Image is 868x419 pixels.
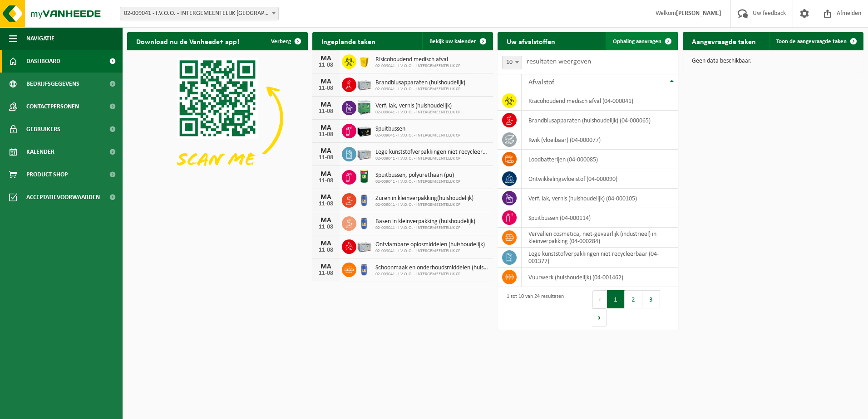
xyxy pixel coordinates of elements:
[356,53,372,68] img: LP-SB-00050-HPE-22
[317,263,335,270] div: MA
[317,101,335,108] div: MA
[317,108,335,115] div: 11-08
[356,76,372,92] img: PB-LB-0680-HPE-GY-11
[375,248,485,254] span: 02-009041 - I.V.O.O. - INTERGEMEENTELIJK CP
[498,32,564,50] h2: Uw afvalstoffen
[607,290,625,308] button: 1
[527,58,591,65] label: resultaten weergeven
[522,248,678,268] td: Lege kunststofverpakkingen niet recycleerbaar (04-001377)
[375,195,473,202] span: Zuren in kleinverpakking(huishoudelijk)
[317,85,335,92] div: 11-08
[375,149,488,156] span: Lege kunststofverpakkingen niet recycleerbaar
[522,189,678,208] td: verf, lak, vernis (huishoudelijk) (04-000105)
[317,55,335,62] div: MA
[522,208,678,228] td: spuitbussen (04-000114)
[26,27,54,50] span: Navigatie
[317,270,335,277] div: 11-08
[120,7,278,20] span: 02-009041 - I.V.O.O. - INTERGEMEENTELIJK CP - OOSTENDE
[375,202,473,208] span: 02-009041 - I.V.O.O. - INTERGEMEENTELIJK CP
[317,147,335,155] div: MA
[676,10,721,17] strong: [PERSON_NAME]
[26,163,68,186] span: Product Shop
[271,39,291,44] span: Verberg
[26,118,60,141] span: Gebruikers
[375,102,460,110] span: Verf, lak, vernis (huishoudelijk)
[317,171,335,178] div: MA
[317,178,335,184] div: 11-08
[375,272,488,277] span: 02-009041 - I.V.O.O. - INTERGEMEENTELIJK CP
[356,261,372,277] img: PB-OT-0120-HPE-00-02
[502,289,564,327] div: 1 tot 10 van 24 resultaten
[317,201,335,207] div: 11-08
[522,150,678,169] td: loodbatterijen (04-000085)
[375,156,488,161] span: 02-009041 - I.V.O.O. - INTERGEMEENTELIJK CP
[317,62,335,68] div: 11-08
[317,217,335,224] div: MA
[503,56,522,69] span: 10
[625,290,642,308] button: 2
[522,130,678,150] td: kwik (vloeibaar) (04-000077)
[692,58,854,64] p: Geen data beschikbaar.
[356,146,372,161] img: PB-LB-0680-HPE-GY-11
[312,32,385,50] h2: Ingeplande taken
[642,290,660,308] button: 3
[522,111,678,130] td: brandblusapparaten (huishoudelijk) (04-000065)
[769,32,863,50] a: Toon de aangevraagde taken
[776,39,847,44] span: Toon de aangevraagde taken
[26,141,54,163] span: Kalender
[127,50,308,186] img: Download de VHEPlus App
[375,179,460,185] span: 02-009041 - I.V.O.O. - INTERGEMEENTELIJK CP
[592,308,607,326] button: Next
[522,91,678,111] td: risicohoudend medisch afval (04-000041)
[375,241,485,248] span: Ontvlambare oplosmiddelen (huishoudelijk)
[375,87,465,92] span: 02-009041 - I.V.O.O. - INTERGEMEENTELIJK CP
[317,224,335,230] div: 11-08
[356,99,372,116] img: PB-HB-1400-HPE-GN-11
[264,32,307,50] button: Verberg
[120,7,279,20] span: 02-009041 - I.V.O.O. - INTERGEMEENTELIJK CP - OOSTENDE
[375,56,460,63] span: Risicohoudend medisch afval
[375,79,465,87] span: Brandblusapparaten (huishoudelijk)
[26,186,100,209] span: Acceptatievoorwaarden
[375,63,460,69] span: 02-009041 - I.V.O.O. - INTERGEMEENTELIJK CP
[613,39,661,44] span: Ophaling aanvragen
[522,268,678,287] td: vuurwerk (huishoudelijk) (04-001462)
[356,238,372,253] img: PB-LB-0680-HPE-GY-11
[522,169,678,189] td: ontwikkelingsvloeistof (04-000090)
[26,95,79,118] span: Contactpersonen
[317,247,335,253] div: 11-08
[317,194,335,201] div: MA
[317,132,335,138] div: 11-08
[502,56,522,69] span: 10
[317,78,335,85] div: MA
[356,169,372,184] img: PB-OT-0200-MET-00-03
[683,32,765,50] h2: Aangevraagde taken
[317,240,335,247] div: MA
[522,228,678,248] td: vervallen cosmetica, niet-gevaarlijk (industrieel) in kleinverpakking (04-000284)
[375,110,460,115] span: 02-009041 - I.V.O.O. - INTERGEMEENTELIJK CP
[606,32,677,50] a: Ophaling aanvragen
[26,50,60,73] span: Dashboard
[356,215,372,230] img: PB-OT-0120-HPE-00-02
[375,264,488,272] span: Schoonmaak en onderhoudsmiddelen (huishoudelijk)
[375,172,460,179] span: Spuitbussen, polyurethaan (pu)
[422,32,492,50] a: Bekijk uw kalender
[375,218,475,225] span: Basen in kleinverpakking (huishoudelijk)
[528,79,554,86] span: Afvalstof
[429,39,476,44] span: Bekijk uw kalender
[317,124,335,132] div: MA
[375,225,475,231] span: 02-009041 - I.V.O.O. - INTERGEMEENTELIJK CP
[356,122,372,138] img: PB-LB-0680-HPE-BK-11
[375,126,460,133] span: Spuitbussen
[356,192,372,207] img: PB-OT-0120-HPE-00-02
[592,290,607,308] button: Previous
[317,155,335,161] div: 11-08
[375,133,460,138] span: 02-009041 - I.V.O.O. - INTERGEMEENTELIJK CP
[127,32,248,50] h2: Download nu de Vanheede+ app!
[26,73,79,95] span: Bedrijfsgegevens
